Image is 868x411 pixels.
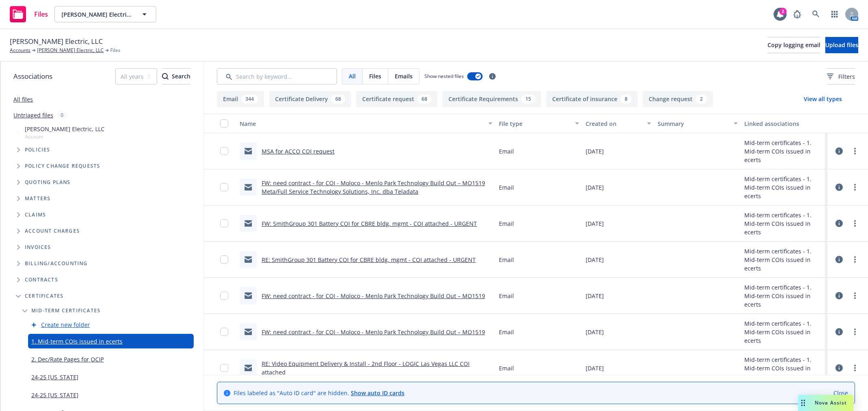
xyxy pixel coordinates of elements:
[162,69,190,84] div: Search
[582,114,654,133] button: Created on
[220,119,228,128] input: Select all
[262,328,485,336] a: FW: need contract - for COI - Moloco - Menlo Park Technology Build Out – MO1519
[827,72,855,81] span: Filters
[643,91,713,107] button: Change request
[798,395,808,411] div: Drag to move
[220,328,228,336] input: Toggle Row Selected
[826,6,843,22] a: Switch app
[586,328,604,336] span: [DATE]
[696,95,707,104] div: 2
[499,292,514,300] span: Email
[586,219,604,228] span: [DATE]
[220,147,228,155] input: Toggle Row Selected
[850,182,860,192] a: more
[744,355,824,381] div: Mid-term certificates - 1. Mid-term COIs issued in ecerts
[850,291,860,301] a: more
[418,95,431,104] div: 68
[220,219,228,227] input: Toggle Row Selected
[621,95,632,104] div: 8
[442,91,541,107] button: Certificate Requirements
[499,147,514,156] span: Email
[31,308,101,313] span: Mid-term certificates
[351,389,404,397] a: Show auto ID cards
[236,114,496,133] button: Name
[25,196,50,201] span: Matters
[546,91,638,107] button: Certificate of insurance
[838,72,855,81] span: Filters
[744,283,824,309] div: Mid-term certificates - 1. Mid-term COIs issued in ecerts
[25,147,50,152] span: Policies
[850,146,860,156] a: more
[791,91,855,107] button: View all types
[744,211,824,236] div: Mid-term certificates - 1. Mid-term COIs issued in ecerts
[240,119,483,128] div: Name
[798,395,853,411] button: Nova Assist
[850,255,860,264] a: more
[586,119,642,128] div: Created on
[744,119,824,128] div: Linked associations
[10,36,103,47] span: [PERSON_NAME] Electric, LLC
[521,95,535,104] div: 15
[37,47,104,54] a: [PERSON_NAME] Electric, LLC
[356,91,437,107] button: Certificate request
[850,327,860,337] a: more
[744,319,824,345] div: Mid-term certificates - 1. Mid-term COIs issued in ecerts
[262,360,470,376] a: RE: Video Equipment Delivery & Install - 2nd Floor - LOGIC Las Vegas LLC COI attached
[827,68,855,84] button: Filters
[262,220,477,227] a: FW: SmithGroup 301 Battery COI for CBRE bldg. mgmt - COI attached - URGENT
[25,125,105,133] span: [PERSON_NAME] Electric, LLC
[850,363,860,373] a: more
[779,8,787,15] div: 2
[220,292,228,300] input: Toggle Row Selected
[850,218,860,228] a: more
[262,292,485,300] a: FW: need contract - for COI - Moloco - Menlo Park Technology Build Out – MO1519
[0,123,203,255] div: Tree Example
[586,183,604,192] span: [DATE]
[31,355,104,363] a: 2. Dec/Rate Pages for OCIP
[741,114,827,133] button: Linked associations
[499,255,514,264] span: Email
[586,364,604,372] span: [DATE]
[241,95,258,104] div: 344
[220,183,228,191] input: Toggle Row Selected
[262,147,335,155] a: MSA for ACCO COI request
[220,255,228,264] input: Toggle Row Selected
[331,95,345,104] div: 68
[262,179,485,195] a: FW: need contract - for COI - Moloco - Menlo Park Technology Build Out – MO1519 Meta/Full Service...
[31,373,79,381] a: 24-25 [US_STATE]
[825,41,858,49] span: Upload files
[654,114,741,133] button: Summary
[767,37,820,53] button: Copy logging email
[162,73,168,80] svg: Search
[25,229,80,234] span: Account charges
[220,364,228,372] input: Toggle Row Selected
[13,71,52,82] span: Associations
[41,320,90,329] a: Create new folder
[767,41,820,49] span: Copy logging email
[825,37,858,53] button: Upload files
[57,110,68,120] div: 0
[25,212,46,217] span: Claims
[499,183,514,192] span: Email
[34,11,48,17] span: Files
[499,119,570,128] div: File type
[25,245,51,250] span: Invoices
[55,6,156,22] button: [PERSON_NAME] Electric, LLC
[349,72,356,80] span: All
[31,337,122,346] a: 1. Mid-term COIs issued in ecerts
[789,6,805,22] a: Report a Bug
[162,68,190,84] button: SearchSearch
[808,6,824,22] a: Search
[25,261,88,266] span: Billing/Accounting
[744,138,824,164] div: Mid-term certificates - 1. Mid-term COIs issued in ecerts
[369,72,381,80] span: Files
[13,111,53,119] a: Untriaged files
[744,247,824,273] div: Mid-term certificates - 1. Mid-term COIs issued in ecerts
[25,164,100,169] span: Policy change requests
[10,47,31,54] a: Accounts
[61,10,132,19] span: [PERSON_NAME] Electric, LLC
[395,72,413,80] span: Emails
[7,3,51,26] a: Files
[25,277,58,282] span: Contracts
[496,114,582,133] button: File type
